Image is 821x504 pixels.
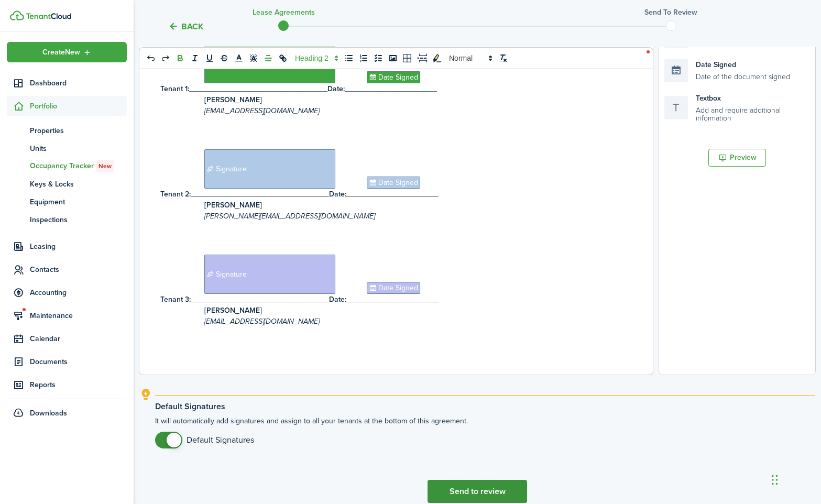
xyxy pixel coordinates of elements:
explanation-title: Default Signatures [155,402,815,411]
i: [EMAIL_ADDRESS][DOMAIN_NAME] [204,105,320,116]
strong: [PERSON_NAME] [204,305,262,316]
a: Properties [7,122,127,139]
button: list: ordered [356,52,371,64]
button: redo: redo [158,52,173,64]
button: bold [173,52,188,64]
span: Maintenance [30,310,127,321]
button: italic [188,52,202,64]
p: _________________________________ ______________________ [160,294,624,305]
button: Preview [708,149,766,167]
h3: Send to review [644,7,697,18]
span: Properties [30,125,127,136]
iframe: Chat Widget [641,391,821,504]
i: [PERSON_NAME][EMAIL_ADDRESS][DOMAIN_NAME] [204,211,375,222]
a: Reports [7,375,127,395]
span: Equipment [30,196,127,207]
button: underline [202,52,217,64]
button: Open menu [7,42,127,62]
p: _________________________________ ______________________ [160,189,624,200]
button: Send to review [428,480,527,503]
strong: Date: [327,83,345,94]
span: Create New [42,49,80,56]
explanation-description: It will automatically add signatures and assign to all your tenants at the bottom of this agreement. [155,415,815,448]
span: Calendar [30,333,127,344]
button: clean [496,52,510,64]
a: Dashboard [7,73,127,93]
h3: Lease Agreements [253,7,315,18]
button: list: bullet [342,52,356,64]
span: New [98,161,112,171]
span: Units [30,143,127,154]
span: Inspections [30,214,127,225]
strong: Tenant 2: [160,189,191,200]
span: Reports [30,379,127,390]
strong: Tenant 3: [160,294,191,305]
strong: Date: [329,189,346,200]
i: outline [139,388,152,401]
strong: Date: [329,294,346,305]
button: undo: undo [144,52,158,64]
button: pageBreak [415,52,430,64]
button: Back [168,21,203,32]
button: link [276,52,290,64]
span: Documents [30,356,127,367]
button: table-better [400,52,415,64]
button: image [386,52,400,64]
a: Units [7,139,127,157]
i: [EMAIL_ADDRESS][DOMAIN_NAME] [204,316,320,327]
span: Accounting [30,287,127,298]
img: TenantCloud [10,10,24,20]
button: list: check [371,52,386,64]
div: Drag [772,464,778,496]
strong: Tenant 1: [160,83,189,94]
span: Downloads [30,408,67,419]
button: strike [217,52,232,64]
span: Dashboard [30,78,127,89]
a: Occupancy TrackerNew [7,157,127,175]
span: Occupancy Tracker [30,160,127,172]
strong: [PERSON_NAME] [204,200,262,211]
span: Keys & Locks [30,179,127,190]
span: Leasing [30,241,127,252]
a: Equipment [7,193,127,211]
img: TenantCloud [26,13,71,19]
span: Portfolio [30,101,127,112]
span: Contacts [30,264,127,275]
strong: [PERSON_NAME] [204,94,262,105]
a: Keys & Locks [7,175,127,193]
p: _________________________________ ______________________ [160,83,624,94]
a: Inspections [7,211,127,228]
button: toggleMarkYellow: markYellow [430,52,444,64]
